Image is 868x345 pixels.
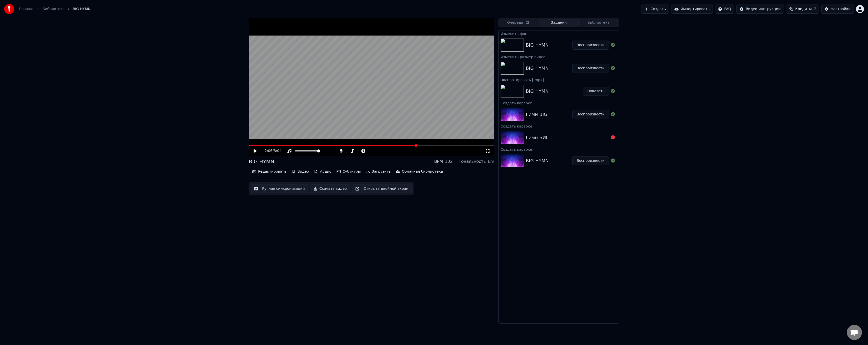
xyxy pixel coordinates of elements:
[402,169,443,174] div: Облачная библиотека
[73,7,91,12] span: BIG HYMN
[583,87,609,96] button: Показать
[847,325,862,340] div: Открытый чат
[499,30,619,37] div: Изменить фон
[715,5,734,14] button: FAQ
[459,159,486,165] div: Тональность
[572,41,609,50] button: Воспроизвести
[526,134,549,141] div: Гимн БИГ
[526,42,549,49] div: BIG HYMN
[641,5,669,14] button: Создать
[579,19,618,26] button: Библиотека
[539,19,579,26] button: Задания
[526,157,549,164] div: BIG HYMN
[249,158,274,165] div: BIG HYMN
[526,65,549,72] div: BIG HYMN
[814,7,816,12] span: 7
[499,146,619,152] div: Создать караоке
[671,5,713,14] button: Импортировать
[488,159,494,165] div: Em
[265,148,273,153] span: 2:06
[572,156,609,165] button: Воспроизвести
[4,4,14,14] img: youka
[736,5,784,14] button: Видео-инструкции
[274,148,282,153] span: 3:04
[526,88,549,95] div: BIG HYMN
[526,111,547,118] div: Гимн BIG
[312,168,333,175] button: Аудио
[499,54,619,60] div: Изменить размер видео
[445,159,453,165] div: 102
[19,7,91,12] nav: breadcrumb
[310,184,350,193] button: Скачать видео
[352,184,412,193] button: Открыть двойной экран
[795,7,812,12] span: Кредиты
[19,7,34,12] a: Главная
[831,7,851,12] div: Настройки
[265,148,277,153] div: /
[364,168,393,175] button: Загрузить
[499,123,619,129] div: Создать караоке
[434,159,443,165] div: BPM
[526,20,531,25] span: ( 2 )
[786,5,819,14] button: Кредиты7
[572,64,609,73] button: Воспроизвести
[250,168,288,175] button: Редактировать
[289,168,311,175] button: Видео
[572,110,609,119] button: Воспроизвести
[251,184,308,193] button: Ручная синхронизация
[42,7,65,12] a: Библиотека
[335,168,363,175] button: Субтитры
[499,77,619,83] div: Экспортировать [.mp4]
[821,5,854,14] button: Настройки
[499,19,539,26] button: Очередь
[499,100,619,106] div: Создать караоке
